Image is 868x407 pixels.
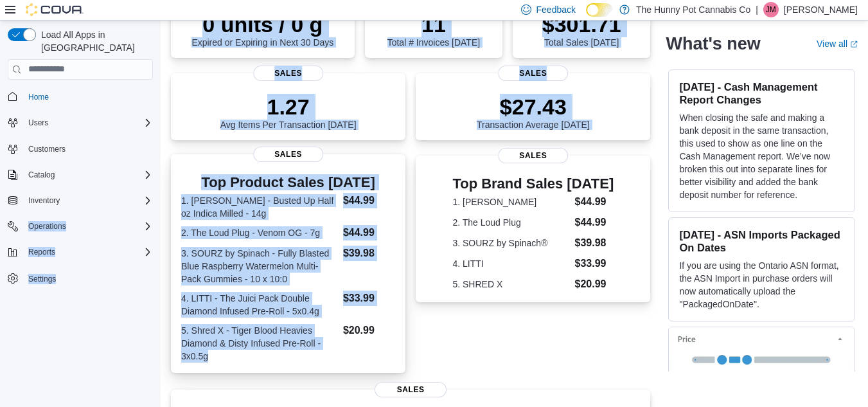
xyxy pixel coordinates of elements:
[387,12,480,37] p: 11
[452,278,569,291] dt: 5. SHRED X
[575,235,614,251] dd: $39.98
[220,94,357,130] div: Avg Items Per Transaction [DATE]
[575,276,614,292] dd: $20.99
[3,114,158,132] button: Users
[477,94,590,120] p: $27.43
[542,12,621,37] p: $301.71
[36,28,153,54] span: Load All Apps in [GEOGRAPHIC_DATA]
[28,247,55,257] span: Reports
[575,215,614,230] dd: $44.99
[181,247,338,285] dt: 3. SOURZ by Spinach - Fully Blasted Blue Raspberry Watermelon Multi-Pack Gummies - 10 x 10:0
[766,2,776,17] span: JM
[452,195,569,208] dt: 1. [PERSON_NAME]
[181,226,338,239] dt: 2. The Loud Plug - Venom OG - 7g
[253,147,324,162] span: Sales
[253,66,324,81] span: Sales
[191,12,333,48] div: Expired or Expiring in Next 30 Days
[586,17,587,17] span: Dark Mode
[536,3,576,16] span: Feedback
[452,237,569,249] dt: 3. SOURZ by Spinach®
[498,148,569,163] span: Sales
[679,259,844,311] p: If you are using the Ontario ASN format, the ASN Import in purchase orders will now automatically...
[181,324,338,363] dt: 5. Shred X - Tiger Blood Heavies Diamond & Disty Infused Pre-Roll - 3x0.5g
[191,12,333,37] p: 0 units / 0 g
[28,144,66,154] span: Customers
[343,291,395,306] dd: $33.99
[28,92,49,102] span: Home
[343,193,395,208] dd: $44.99
[23,244,60,260] button: Reports
[23,219,71,234] button: Operations
[636,2,750,17] p: The Hunny Pot Cannabis Co
[28,118,48,128] span: Users
[3,217,158,235] button: Operations
[23,115,53,131] button: Users
[28,170,55,180] span: Catalog
[387,12,480,48] div: Total # Invoices [DATE]
[679,228,844,254] h3: [DATE] - ASN Imports Packaged On Dates
[23,244,153,260] span: Reports
[3,87,158,106] button: Home
[23,167,60,183] button: Catalog
[28,195,60,206] span: Inventory
[23,141,153,157] span: Customers
[575,194,614,210] dd: $44.99
[23,271,61,287] a: Settings
[452,257,569,270] dt: 4. LITTI
[850,41,858,48] svg: External link
[23,193,65,208] button: Inventory
[498,66,569,81] span: Sales
[23,115,153,131] span: Users
[23,193,153,208] span: Inventory
[3,269,158,287] button: Settings
[817,39,858,49] a: View allExternal link
[23,167,153,183] span: Catalog
[3,243,158,261] button: Reports
[375,382,447,397] span: Sales
[26,3,84,16] img: Cova
[3,166,158,184] button: Catalog
[452,176,614,192] h3: Top Brand Sales [DATE]
[477,94,590,130] div: Transaction Average [DATE]
[343,323,395,338] dd: $20.99
[28,221,66,231] span: Operations
[756,2,758,17] p: |
[23,270,153,286] span: Settings
[343,225,395,240] dd: $44.99
[3,192,158,210] button: Inventory
[763,2,779,17] div: Jesse McGean
[181,292,338,318] dt: 4. LITTI - The Juici Pack Double Diamond Infused Pre-Roll - 5x0.4g
[679,80,844,106] h3: [DATE] - Cash Management Report Changes
[679,111,844,201] p: When closing the safe and making a bank deposit in the same transaction, this used to show as one...
[343,246,395,261] dd: $39.98
[23,89,153,105] span: Home
[23,141,71,157] a: Customers
[220,94,357,120] p: 1.27
[181,175,395,190] h3: Top Product Sales [DATE]
[23,89,54,105] a: Home
[23,219,153,234] span: Operations
[542,12,621,48] div: Total Sales [DATE]
[452,216,569,229] dt: 2. The Loud Plug
[666,33,760,54] h2: What's new
[8,82,153,321] nav: Complex example
[784,2,858,17] p: [PERSON_NAME]
[586,3,613,17] input: Dark Mode
[28,274,56,284] span: Settings
[3,140,158,158] button: Customers
[575,256,614,271] dd: $33.99
[181,194,338,220] dt: 1. [PERSON_NAME] - Busted Up Half oz Indica Milled - 14g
